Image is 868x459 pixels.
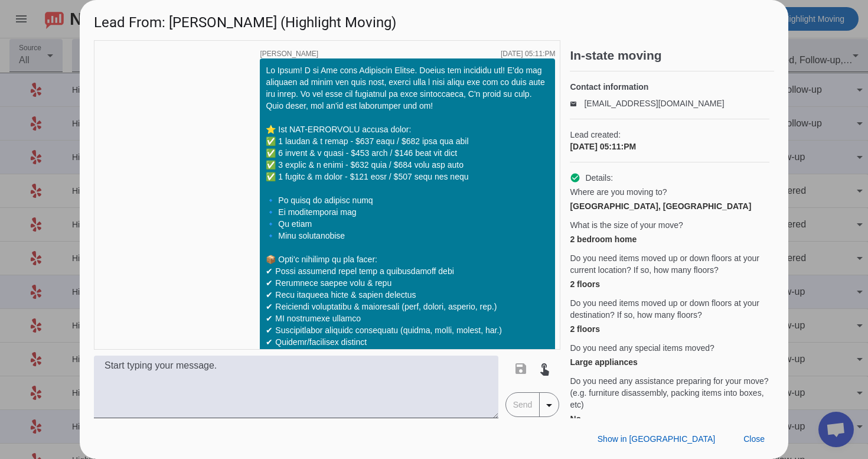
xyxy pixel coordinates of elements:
[734,428,774,450] button: Close
[570,252,769,276] span: Do you need items moved up or down floors at your current location? If so, how many floors?
[570,323,769,335] div: 2 floors
[570,141,769,152] div: [DATE] 05:11:PM
[570,129,769,141] span: Lead created:
[570,200,769,212] div: [GEOGRAPHIC_DATA], [GEOGRAPHIC_DATA]
[570,186,667,198] span: Where are you moving to?
[584,99,724,108] a: [EMAIL_ADDRESS][DOMAIN_NAME]
[570,50,774,61] h2: In-state moving
[570,297,769,321] span: Do you need items moved up or down floors at your destination? If so, how many floors?
[570,219,683,231] span: What is the size of your move?
[501,50,555,57] div: [DATE] 05:11:PM
[570,413,769,425] div: No
[585,172,613,184] span: Details:
[598,434,715,444] span: Show in [GEOGRAPHIC_DATA]
[570,100,584,106] mat-icon: email
[570,233,769,245] div: 2 bedroom home
[570,342,714,354] span: Do you need any special items moved?
[542,398,556,412] mat-icon: arrow_drop_down
[570,172,580,183] mat-icon: check_circle
[260,50,318,57] span: [PERSON_NAME]
[588,428,725,450] button: Show in [GEOGRAPHIC_DATA]
[537,362,552,376] mat-icon: touch_app
[570,356,769,368] div: Large appliances
[743,434,765,444] span: Close
[570,278,769,290] div: 2 floors
[570,81,769,93] h4: Contact information
[570,375,769,411] span: Do you need any assistance preparing for your move? (e.g. furniture disassembly, packing items in...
